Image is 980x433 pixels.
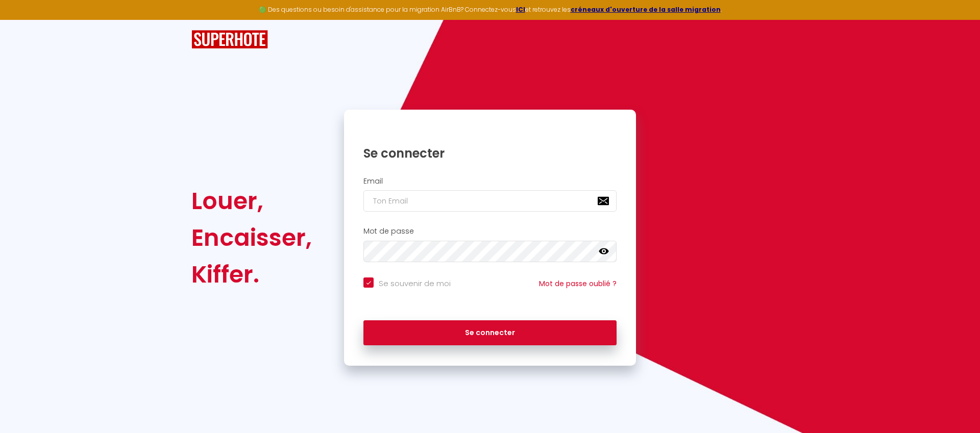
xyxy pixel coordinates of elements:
h1: Se connecter [363,145,617,161]
div: Kiffer. [191,256,312,293]
a: ICI [516,5,525,14]
button: Se connecter [363,320,617,346]
div: Louer, [191,183,312,219]
input: Ton Email [363,190,617,212]
h2: Email [363,177,617,186]
h2: Mot de passe [363,227,617,236]
div: Encaisser, [191,219,312,256]
a: créneaux d'ouverture de la salle migration [571,5,721,14]
img: SuperHote logo [191,30,268,49]
a: Mot de passe oublié ? [539,278,617,289]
